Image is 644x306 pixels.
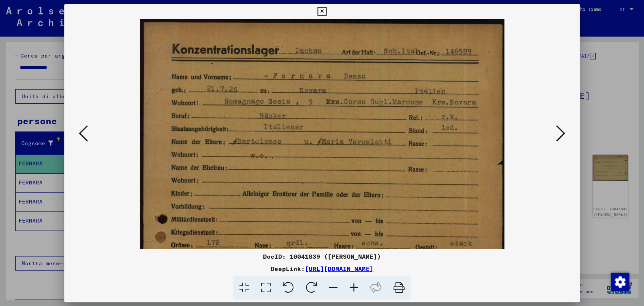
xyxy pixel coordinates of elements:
a: [URL][DOMAIN_NAME] [305,265,373,272]
font: DeepLink: [271,265,305,272]
img: Modifica consenso [611,273,629,291]
font: DocID: 10041839 ([PERSON_NAME]) [263,253,381,260]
